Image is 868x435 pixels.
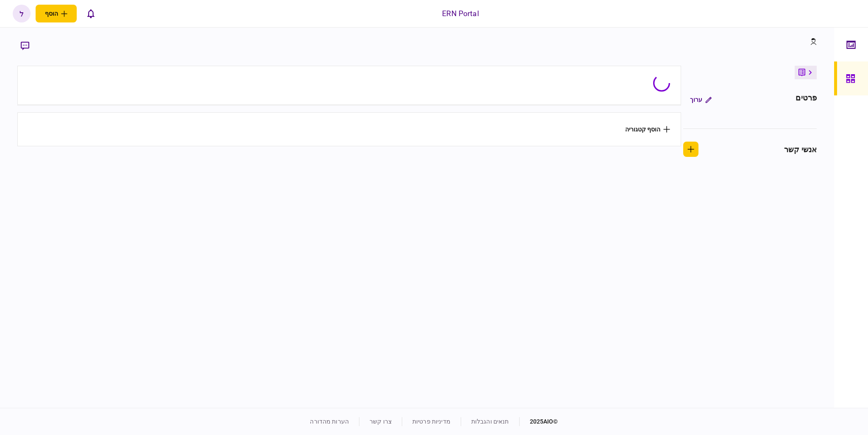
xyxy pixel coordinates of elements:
[442,8,479,19] div: ERN Portal
[370,418,392,425] a: צרו קשר
[784,144,817,155] div: אנשי קשר
[412,418,451,425] a: מדיניות פרטיות
[683,92,718,107] button: ערוך
[13,5,31,22] button: ל
[625,126,670,133] button: הוסף קטגוריה
[519,417,558,426] div: © 2025 AIO
[471,418,509,425] a: תנאים והגבלות
[36,5,77,22] button: פתח תפריט להוספת לקוח
[796,92,817,107] div: פרטים
[82,5,100,22] button: פתח רשימת התראות
[310,418,349,425] a: הערות מהדורה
